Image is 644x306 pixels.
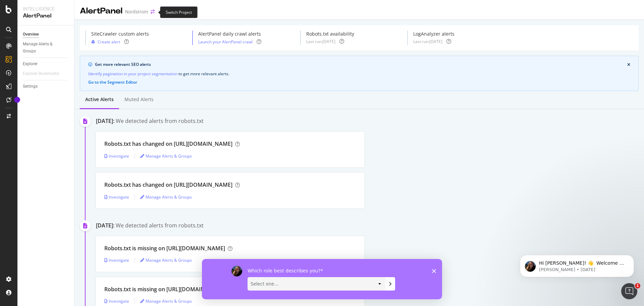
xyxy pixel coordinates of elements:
div: to get more relevant alerts . [88,70,630,77]
div: Intelligence [23,5,69,12]
p: Message from Laura, sent 6d ago [29,26,116,32]
a: Launch your AlertPanel crawl [198,39,253,45]
div: Muted alerts [124,96,154,103]
div: AlertPanel [23,12,69,20]
div: SiteCrawler custom alerts [91,31,149,37]
div: AlertPanel [80,5,122,17]
div: Manage Alerts & Groups [23,41,63,55]
div: Robots.txt availability [306,31,354,37]
button: Launch your AlertPanel crawl [198,39,253,45]
button: Go to the Segment Editor [88,80,137,85]
a: Investigate [104,194,129,200]
button: Investigate [104,191,129,202]
span: Hi [PERSON_NAME]! 👋 Welcome to Botify chat support! Have a question? Reply to this message and ou... [29,19,116,58]
div: Robots.txt is missing on [URL][DOMAIN_NAME] [104,286,225,293]
div: Switch Project [160,6,198,18]
div: Tooltip anchor [14,97,20,103]
div: info banner [80,56,639,91]
iframe: Intercom live chat [621,283,637,299]
span: 1 [635,283,640,289]
button: Investigate [104,150,129,161]
button: Manage Alerts & Groups [140,255,192,266]
a: Identify pagination in your project segmentation [88,70,177,77]
div: [DATE]: [96,117,114,125]
div: Explorer [23,60,38,68]
div: LogAnalyzer alerts [413,31,454,37]
div: Overview [23,31,39,38]
div: Robots.txt has changed on [URL][DOMAIN_NAME] [104,140,232,148]
iframe: Intercom notifications message [510,241,644,288]
iframe: Survey by Laura from Botify [202,259,442,299]
div: Last run: [DATE] [413,39,442,44]
a: Manage Alerts & Groups [140,153,192,159]
div: Explorer Bookmarks [23,70,59,77]
div: Robots.txt has changed on [URL][DOMAIN_NAME] [104,181,232,189]
div: We detected alerts from robots.txt [116,117,204,125]
a: Explorer Bookmarks [23,70,66,77]
div: Active alerts [85,96,114,103]
div: Get more relevant SEO alerts [95,61,627,68]
a: Investigate [104,257,129,263]
a: Manage Alerts & Groups [140,257,192,263]
button: close banner [626,61,632,69]
div: Last run: [DATE] [306,39,335,44]
a: Settings [23,83,69,90]
button: Create alert [91,39,120,45]
a: Manage Alerts & Groups [140,194,192,200]
a: Manage Alerts & Groups [23,41,69,55]
a: Manage Alerts & Groups [140,298,192,304]
div: arrow-right-arrow-left [151,9,155,14]
a: Investigate [104,153,129,159]
button: Investigate [104,255,129,266]
div: We detected alerts from robots.txt [116,222,204,229]
div: [DATE]: [96,222,114,229]
div: AlertPanel daily crawl alerts [198,31,261,37]
div: Robots.txt is missing on [URL][DOMAIN_NAME] [104,245,225,252]
a: Overview [23,31,69,38]
div: Settings [23,83,38,90]
div: Create alert [98,39,120,45]
div: Nordstrom [125,8,148,15]
a: Investigate [104,298,129,304]
button: Manage Alerts & Groups [140,150,192,161]
button: Manage Alerts & Groups [140,191,192,202]
a: Explorer [23,60,69,68]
